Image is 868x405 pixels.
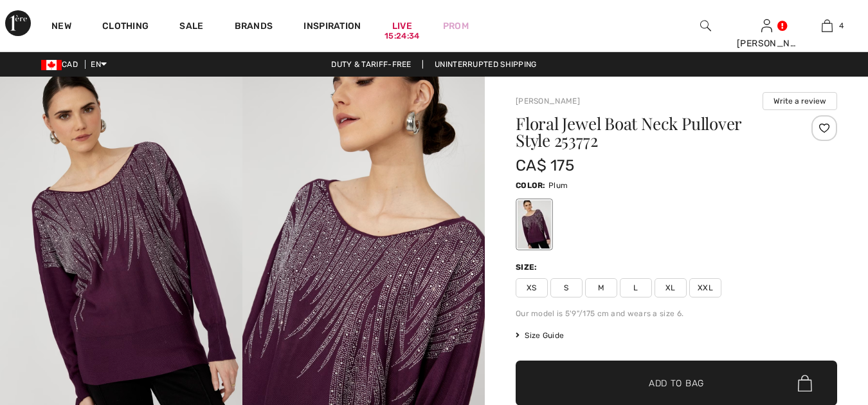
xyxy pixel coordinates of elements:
[392,19,412,33] a: Live15:24:34
[443,19,469,33] a: Prom
[585,278,617,297] span: M
[516,181,546,190] span: Color:
[41,60,83,69] span: CAD
[786,308,855,341] iframe: Opens a widget where you can find more information
[761,18,772,33] img: My Info
[689,278,721,297] span: XXL
[5,10,31,36] img: 1ère Avenue
[51,21,71,34] a: New
[303,21,361,34] span: Inspiration
[700,18,711,33] img: search the website
[649,377,704,390] span: Add to Bag
[516,330,564,341] span: Size Guide
[179,21,203,34] a: Sale
[763,92,837,110] button: Write a review
[798,18,858,33] a: 4
[737,37,797,50] div: [PERSON_NAME]
[548,181,568,190] span: Plum
[41,60,62,70] img: Canadian Dollar
[516,115,784,149] h1: Floral Jewel Boat Neck Pullover Style 253772
[516,278,548,297] span: XS
[620,278,652,297] span: L
[839,20,844,32] span: 4
[518,200,551,249] div: Plum
[550,278,583,297] span: S
[516,261,540,273] div: Size:
[516,308,837,319] div: Our model is 5'9"/175 cm and wears a size 6.
[102,21,149,34] a: Clothing
[516,156,574,174] span: CA$ 175
[798,375,812,391] img: Bag.svg
[655,278,687,297] span: XL
[91,60,107,69] span: EN
[235,21,273,34] a: Brands
[516,97,580,106] a: [PERSON_NAME]
[761,19,772,32] a: Sign In
[384,30,419,42] div: 15:24:34
[822,18,833,33] img: My Bag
